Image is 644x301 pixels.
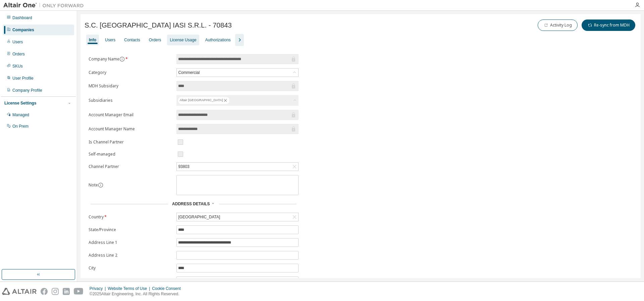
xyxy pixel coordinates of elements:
span: Address Details [172,202,210,206]
label: Subsidiaries [89,98,172,103]
label: State/Province [89,227,172,232]
div: On Prem [12,124,29,129]
div: Authorizations [205,37,231,43]
img: Altair One [3,2,87,9]
button: Re-sync from MDH [582,19,635,31]
div: [GEOGRAPHIC_DATA] [177,213,221,221]
div: Orders [12,51,25,57]
label: MDH Subsidary [89,83,172,89]
div: License Settings [4,100,36,106]
div: Altair [GEOGRAPHIC_DATA] [176,95,299,106]
label: Address Line 1 [89,240,172,245]
img: instagram.svg [52,288,59,295]
div: Cookie Consent [152,286,184,291]
div: User Profile [12,76,34,81]
div: Dashboard [12,15,32,20]
div: Website Terms of Use [108,286,152,291]
div: Orders [149,37,161,43]
label: City [89,265,172,271]
div: 93803 [177,163,190,170]
img: facebook.svg [41,288,48,295]
div: Commercial [177,69,201,76]
label: Channel Partner [89,164,172,169]
button: Activity Log [538,19,578,31]
div: Altair [GEOGRAPHIC_DATA] [178,96,230,104]
label: Company Name [89,56,172,62]
div: Info [89,37,96,43]
button: information [98,182,103,188]
img: altair_logo.svg [2,288,37,295]
label: Address Line 2 [89,253,172,258]
div: Contacts [124,37,140,43]
label: Self-managed [89,152,172,157]
div: Privacy [90,286,108,291]
button: information [119,56,125,62]
div: Company Profile [12,88,42,93]
label: Account Manager Name [89,126,172,132]
label: Is Channel Partner [89,139,172,145]
label: Category [89,70,172,75]
p: © 2025 Altair Engineering, Inc. All Rights Reserved. [90,291,185,297]
label: Country [89,214,172,220]
span: S.C. [GEOGRAPHIC_DATA] IASI S.R.L. - 70843 [85,21,232,29]
div: Managed [12,112,29,118]
div: Users [12,39,23,45]
label: Account Manager Email [89,112,172,118]
div: Companies [12,27,34,33]
div: Users [105,37,115,43]
div: License Usage [170,37,196,43]
div: [GEOGRAPHIC_DATA] [177,213,298,221]
div: SKUs [12,63,23,69]
div: Commercial [177,69,298,77]
img: youtube.svg [74,288,84,295]
img: linkedin.svg [63,288,70,295]
label: Note [89,182,98,188]
div: 93803 [177,163,298,171]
